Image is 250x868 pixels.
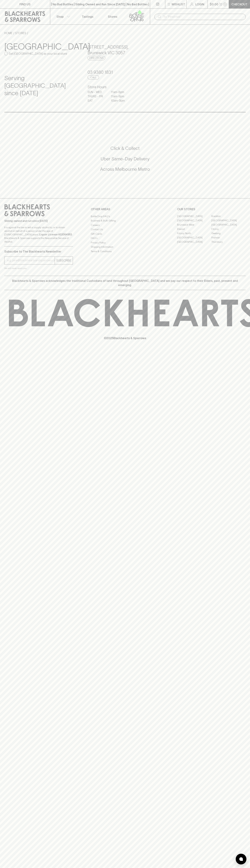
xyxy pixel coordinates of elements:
[88,75,99,79] a: Call
[224,3,226,5] p: 0
[88,69,162,75] h5: 03 9380 1831
[4,226,73,243] p: It is against the law to sell or supply alcohol to, or to obtain alcohol on behalf of a person un...
[111,94,129,98] p: 11am - 9pm
[4,249,73,254] p: Subscribe to The Blackhearts Newsletter
[177,207,246,211] p: OUR STORES
[9,51,67,56] p: Set [GEOGRAPHIC_DATA] as your local store
[4,41,79,51] h3: [GEOGRAPHIC_DATA]
[4,74,79,97] h4: Serving [GEOGRAPHIC_DATA] since [DATE]
[91,240,159,245] a: Privacy Policy
[177,223,211,227] a: Brunswick West
[211,223,246,227] a: [GEOGRAPHIC_DATA]
[50,9,75,24] button: Shop
[39,233,72,236] strong: Liquor License #32064953
[88,44,162,56] h5: [STREET_ADDRESS] , Brunswick VIC 3057
[88,56,105,60] a: Directions
[211,218,246,223] a: [GEOGRAPHIC_DATA]
[7,279,243,287] p: Blackhearts & Sparrows acknowledges the traditional Custodians of land throughout [GEOGRAPHIC_DAT...
[91,219,159,223] a: Business & Bulk Gifting
[75,9,100,24] a: Tastings
[108,14,117,19] p: Stores
[82,14,93,19] p: Tastings
[4,156,246,162] h5: Uber Same-Day Delivery
[163,14,243,20] input: Try "Pinot noir"
[177,236,211,240] a: [GEOGRAPHIC_DATA]
[100,9,125,24] a: Stores
[231,2,247,6] p: Checkout
[4,145,246,151] h5: Click & Collect
[4,131,246,191] div: Call to action block
[88,98,105,103] p: SAT
[55,257,73,264] button: SUBSCRIBE
[15,31,26,35] a: STORES
[56,258,71,263] p: SUBSCRIBE
[177,240,211,244] a: [GEOGRAPHIC_DATA]
[91,207,159,211] p: OTHER AREAS
[210,2,218,6] p: $0.00
[4,31,13,35] a: HOME
[211,214,246,218] a: Braddon
[211,231,246,236] a: Geelong
[111,90,129,94] p: 11am - 8pm
[91,232,159,236] a: Gift Cards
[91,223,159,227] a: Careers
[7,258,55,263] input: e.g. jane@blackheartsandsparrows.com.au
[91,245,159,249] a: Shipping Information
[4,266,73,270] p: We will never spam you
[211,236,246,240] a: Prahran
[177,227,211,231] a: Elwood
[91,236,159,240] a: FAQ's
[4,219,73,223] p: Sibling owned and run since [DATE]
[91,214,159,218] a: Bottle Drop FAQ's
[88,90,105,94] p: SUN - WED
[177,218,211,223] a: [GEOGRAPHIC_DATA]
[88,84,162,90] h6: Store Hours
[239,857,243,861] img: bubble-icon
[177,214,211,218] a: [GEOGRAPHIC_DATA]
[111,98,129,103] p: 10am - 9pm
[19,2,31,6] p: FIND US
[172,2,185,6] p: Wishlist
[195,2,204,6] p: Login
[91,227,159,232] a: Contact Us
[91,249,159,253] a: Terms & Conditions
[211,240,246,244] a: Thornbury
[177,231,211,236] a: Fitzroy North
[88,94,105,98] p: THURS - FRI
[56,14,64,19] p: Shop
[4,166,246,172] h5: Across Melbourne Metro
[211,227,246,231] a: Fitzroy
